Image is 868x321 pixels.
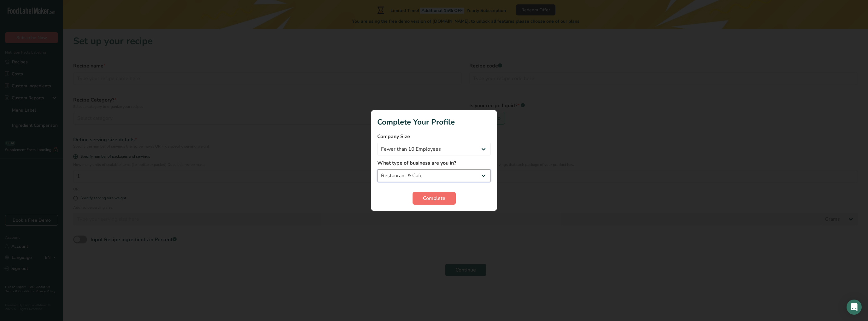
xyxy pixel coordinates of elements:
button: Complete [413,192,456,205]
label: What type of business are you in? [377,159,491,167]
div: Open Intercom Messenger [847,300,862,315]
h1: Complete Your Profile [377,116,491,128]
span: Complete [423,195,445,202]
label: Company Size [377,133,491,140]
